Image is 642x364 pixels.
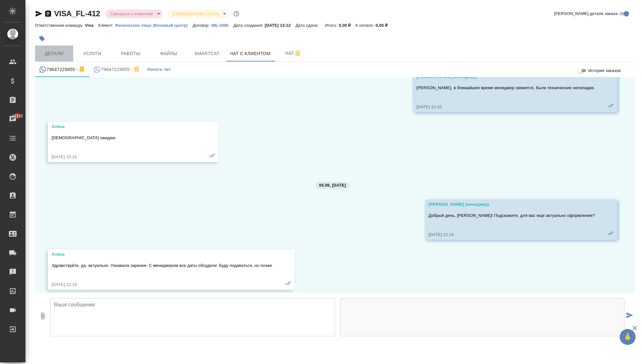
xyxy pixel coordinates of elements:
[109,11,155,17] button: Связаться с клиентом
[429,212,595,219] p: Добрый день, [PERSON_NAME]! Подскажите, для вас еще актуально оформление?
[417,85,595,91] p: [PERSON_NAME], в ближайшее время менеджер свяжется, были технические неполадки.
[265,23,296,28] p: [DATE] 13:12
[77,50,108,58] span: Услуги
[39,66,86,74] div: 79647229855 (Алёна) - (undefined)
[93,66,140,74] div: 79647229855 (Алёна) - (undefined)
[115,23,193,28] p: Физическое лицо (Визовый центр)
[554,11,617,17] span: [PERSON_NAME] детали заказа
[105,10,162,18] div: Связаться с клиентом
[115,22,193,28] a: Физическое лицо (Визовый центр)
[44,10,52,18] button: Скопировать ссылку
[375,23,392,28] p: 0,00 ₽
[192,50,222,58] span: Smartcat
[171,11,221,17] button: [DEMOGRAPHIC_DATA]
[356,23,376,28] p: К оплате:
[39,50,69,58] span: Детали
[296,23,320,28] p: Дата сдачи:
[147,66,171,73] span: Начать чат
[115,50,146,58] span: Работы
[52,154,196,160] div: [DATE] 15:15
[230,50,270,58] span: Чат с клиентом
[85,23,98,28] p: Visa
[417,104,595,110] div: [DATE] 15:15
[98,23,115,28] p: Клиент:
[622,330,633,344] span: 🙏
[52,282,272,288] div: [DATE] 12:19
[35,62,635,77] div: simple tabs example
[144,62,174,77] button: Начать чат
[54,9,100,18] a: VISA_FL-412
[35,32,49,46] button: Добавить тэг
[620,329,636,345] button: 🙏
[52,262,272,269] p: Здравствуйте, да, актуально. Узнавала заранее. С менеджером все даты обсудили. Буду подаваться, н...
[35,23,85,28] p: Ответственная команда:
[52,251,272,258] div: Алёна
[52,124,196,130] div: Алёна
[133,66,140,73] svg: Отписаться
[153,50,184,58] span: Файлы
[319,182,346,189] p: 05.08, [DATE]
[233,23,265,28] p: Дата создания:
[429,201,595,208] div: [PERSON_NAME] (менеджер)
[429,232,595,238] div: [DATE] 12:19
[2,111,24,127] a: 10132
[232,10,240,18] button: Доп статусы указывают на важность/срочность заказа
[211,23,233,28] p: МБ-3496
[294,50,302,57] svg: Отписаться
[8,113,27,119] span: 10132
[168,10,228,18] div: Связаться с клиентом
[193,23,211,28] p: Договор:
[588,68,621,74] span: История заказов
[211,22,233,28] a: МБ-3496
[35,10,43,18] button: Скопировать ссылку для ЯМессенджера
[278,49,309,57] span: Чат
[325,23,339,28] p: Итого:
[52,135,196,141] p: [DEMOGRAPHIC_DATA] ожидаю
[339,23,356,28] p: 0,00 ₽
